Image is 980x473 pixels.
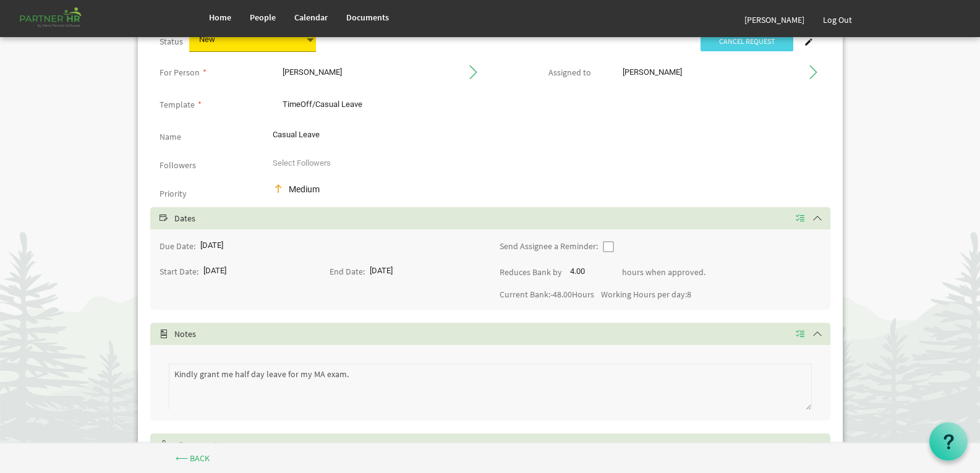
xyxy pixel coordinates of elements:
[806,65,817,76] span: Go to Person's profile
[466,65,477,76] span: Go to Person's profile
[160,329,840,339] h5: Notes
[273,183,289,194] img: priority-med.png
[160,37,183,46] label: Status
[169,364,812,410] textarea: Kindly grant me half day leave for my MA exam.
[814,2,861,37] a: Log Out
[160,189,187,198] label: Priority
[209,12,231,23] span: Home
[701,31,793,51] span: Cancel Request
[250,12,276,23] span: People
[160,132,181,142] label: Name
[160,214,168,223] span: Select
[548,68,591,77] label: This is the person assigned to work on the activity
[160,440,840,450] h5: Documents
[601,290,691,299] label: Working Hours per day:
[500,290,594,299] label: Current Bank: Hours
[687,289,691,300] span: 8
[500,268,562,277] label: Reduces Bank by
[157,447,228,469] a: ⟵ Back
[294,12,328,23] span: Calendar
[330,267,365,276] label: End Date:
[160,267,198,276] label: Start Date:
[160,161,196,170] label: Followers
[796,33,821,51] a: Edit Activity
[160,213,840,223] h5: Dates
[346,12,389,23] span: Documents
[160,242,195,251] label: Due Date:
[550,289,572,300] span: -48.00
[273,183,365,196] div: Medium
[160,100,195,109] label: Template
[735,2,814,37] a: [PERSON_NAME]
[160,68,200,77] label: This is the person that the activity is about
[500,242,598,251] label: Send Assignee a Reminder:
[622,268,705,277] label: hours when approved.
